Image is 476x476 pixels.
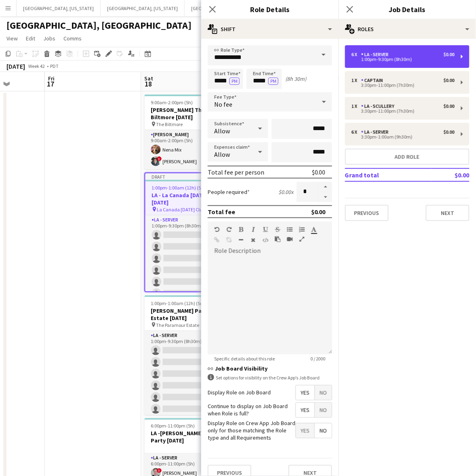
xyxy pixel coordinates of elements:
[156,121,183,127] span: The Biltmore
[214,226,220,233] button: Undo
[208,188,250,196] label: People required
[157,206,205,213] span: La Canada [DATE] Club
[275,236,280,242] button: Paste as plain text
[145,215,234,301] app-card-role: LA - Server0/61:00pm-9:30pm (8h30m)
[251,237,256,243] button: Clear Formatting
[361,78,387,83] div: Captain
[145,295,235,415] app-job-card: 1:00pm-1:00am (12h) (Sun)3/16[PERSON_NAME] Paramour Estate [DATE] The Paramour Estate5 RolesLA - ...
[352,109,455,113] div: 3:30pm-11:00pm (7h30m)
[208,168,264,176] div: Total fee per person
[23,33,38,44] a: Edit
[208,403,295,417] label: Continue to display on Job Board when Role is full?
[201,4,339,15] h3: Role Details
[60,33,85,44] a: Comms
[444,78,455,83] div: $0.00
[156,322,200,328] span: The Paramour Estate
[339,4,476,15] h3: Job Details
[319,192,332,202] button: Decrease
[145,307,235,322] h3: [PERSON_NAME] Paramour Estate [DATE]
[296,385,314,400] span: Yes
[145,75,154,82] span: Sat
[268,78,278,85] button: PM
[444,129,455,135] div: $0.00
[287,236,293,242] button: Insert video
[43,35,55,42] span: Jobs
[145,430,235,444] h3: LA -[PERSON_NAME] [DATE] Party [DATE]
[238,226,244,233] button: Bold
[299,236,305,242] button: Fullscreen
[17,0,101,16] button: [GEOGRAPHIC_DATA], [US_STATE]
[432,168,470,181] td: $0.00
[278,188,293,196] div: $0.00 x
[315,403,332,417] span: No
[3,33,21,44] a: View
[312,168,326,176] div: $0.00
[361,103,398,109] div: LA - Scullery
[48,75,55,82] span: Fri
[251,226,256,233] button: Italic
[157,468,162,473] span: !
[208,356,281,362] span: Specific details about this role
[208,389,271,396] label: Display Role on Job Board
[201,19,339,39] div: Shift
[145,130,235,169] app-card-role: [PERSON_NAME]4A2/29:00am-2:00pm (5h)Nena Mix![PERSON_NAME]
[352,78,361,83] div: 1 x
[151,99,193,105] span: 9:00am-2:00pm (5h)
[230,78,240,85] button: PM
[208,374,332,382] div: Set options for visibility on the Crew App’s Job Board
[345,149,470,165] button: Add role
[345,168,432,181] td: Grand total
[444,103,455,109] div: $0.00
[214,100,232,108] span: No fee
[145,173,234,180] div: Draft
[285,75,306,82] div: (8h 30m)
[315,423,332,438] span: No
[352,135,455,139] div: 3:30pm-1:00am (9h30m)
[214,127,230,135] span: Allow
[296,403,314,417] span: Yes
[208,420,295,442] label: Display Role on Crew App Job Board only for those matching the Role type and all Requirements
[238,237,244,243] button: Horizontal Line
[311,226,317,233] button: Text Color
[315,385,332,400] span: No
[6,62,25,70] div: [DATE]
[145,95,235,169] app-job-card: 9:00am-2:00pm (5h)2/2[PERSON_NAME] The Biltmore [DATE] The Biltmore1 Role[PERSON_NAME]4A2/29:00am...
[339,19,476,39] div: Roles
[361,52,392,57] div: LA - Server
[145,106,235,121] h3: [PERSON_NAME] The Biltmore [DATE]
[145,331,235,417] app-card-role: LA - Server15A0/61:00pm-9:30pm (8h30m)
[208,208,235,216] div: Total fee
[352,103,361,109] div: 1 x
[263,237,268,243] button: HTML Code
[6,35,18,42] span: View
[63,35,82,42] span: Comms
[50,63,59,69] div: PDT
[214,150,230,158] span: Allow
[299,226,305,233] button: Ordered List
[208,365,332,373] h3: Job Board Visibility
[352,57,455,61] div: 1:00pm-9:30pm (8h30m)
[145,192,234,206] h3: LA - La Canada [DATE] Club [DATE]
[226,226,232,233] button: Redo
[352,52,361,57] div: 6 x
[145,173,235,292] app-job-card: Draft1:00pm-1:00am (12h) (Sun)0/14LA - La Canada [DATE] Club [DATE] La Canada [DATE] Club4 RolesL...
[101,0,185,16] button: [GEOGRAPHIC_DATA], [US_STATE]
[345,205,389,221] button: Previous
[6,19,192,32] h1: [GEOGRAPHIC_DATA], [GEOGRAPHIC_DATA]
[352,129,361,135] div: 6 x
[143,79,154,88] span: 18
[352,83,455,87] div: 3:30pm-11:00pm (7h30m)
[275,226,280,233] button: Strikethrough
[26,35,35,42] span: Edit
[361,129,392,135] div: LA - Server
[151,300,208,306] span: 1:00pm-1:00am (12h) (Sun)
[426,205,470,221] button: Next
[152,185,209,191] span: 1:00pm-1:00am (12h) (Sun)
[311,208,326,216] div: $0.00
[185,0,269,16] button: [GEOGRAPHIC_DATA], [US_STATE]
[319,182,332,192] button: Increase
[157,156,162,161] span: !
